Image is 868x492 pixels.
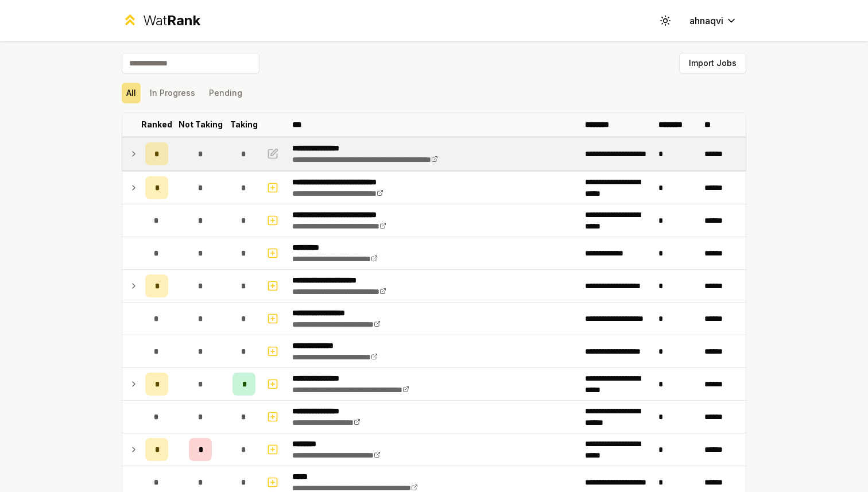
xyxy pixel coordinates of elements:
[204,83,247,103] button: Pending
[179,119,223,130] p: Not Taking
[122,11,200,30] a: WatRank
[141,119,172,130] p: Ranked
[679,53,746,73] button: Import Jobs
[680,10,746,31] button: ahnaqvi
[167,12,200,29] span: Rank
[143,11,200,30] div: Wat
[689,14,723,28] span: ahnaqvi
[145,83,200,103] button: In Progress
[122,83,141,103] button: All
[230,119,258,130] p: Taking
